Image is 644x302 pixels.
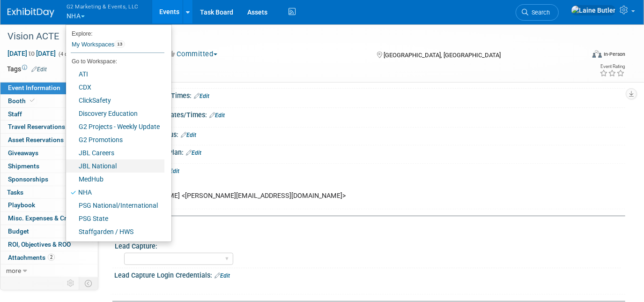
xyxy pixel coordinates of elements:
[66,28,164,37] li: Explore:
[8,175,48,183] span: Sponsorships
[8,136,64,143] span: Asset Reservations
[7,189,23,196] span: Tasks
[0,225,98,238] a: Budget
[8,201,35,209] span: Playbook
[8,214,81,222] span: Misc. Expenses & Credits
[0,160,98,173] a: Shipments
[0,121,98,133] a: Travel Reservations
[194,93,209,99] a: Edit
[0,173,98,186] a: Sponsorships
[8,254,55,261] span: Attachments
[112,225,618,235] div: Lead Capture
[7,49,56,58] span: [DATE] [DATE]
[66,146,164,159] a: JBL Careers
[66,159,164,173] a: JBL National
[114,128,625,140] div: Exhibitor Prospectus:
[27,50,36,57] span: to
[0,186,98,199] a: Tasks
[7,64,47,74] td: Tags
[66,225,164,238] a: Staffgarden / HWS
[592,50,602,58] img: Format-Inperson.png
[71,37,164,53] a: My Workspaces13
[66,199,164,212] a: PSG National/International
[114,268,625,280] div: Lead Capture Login Credentials:
[8,227,29,235] span: Budget
[8,97,37,105] span: Booth
[114,89,625,101] div: Exhibit Hall Dates/Times:
[63,277,79,289] td: Personalize Event Tab Strip
[186,150,201,156] a: Edit
[114,40,125,48] span: 13
[66,212,164,225] a: PSG State
[0,147,98,159] a: Giveaways
[0,238,98,251] a: ROI, Objectives & ROO
[0,264,98,277] a: more
[79,277,98,289] td: Toggle Event Tabs
[0,212,98,225] a: Misc. Expenses & Credits
[66,133,164,146] a: G2 Promotions
[66,186,164,199] a: NHA
[384,52,501,59] span: [GEOGRAPHIC_DATA], [GEOGRAPHIC_DATA]
[528,9,550,16] span: Search
[122,177,526,205] div: Ads: [PERSON_NAME] <[PERSON_NAME][EMAIL_ADDRESS][DOMAIN_NAME]>
[66,81,164,94] a: CDX
[30,98,35,103] i: Booth reservation complete
[0,108,98,121] a: Staff
[8,110,22,118] span: Staff
[8,162,39,170] span: Shipments
[8,149,38,157] span: Giveaways
[8,241,71,248] span: ROI, Objectives & ROO
[571,5,616,15] img: Laine Butler
[165,49,221,59] button: Committed
[115,239,621,251] div: Lead Capture:
[66,55,164,68] li: Go to Workspace:
[114,108,625,120] div: Booth Dismantle Dates/Times:
[4,28,573,45] div: Vision ACTE
[181,132,196,138] a: Edit
[48,254,55,261] span: 2
[31,66,47,73] a: Edit
[215,272,230,279] a: Edit
[8,84,60,91] span: Event Information
[0,199,98,211] a: Playbook
[66,173,164,186] a: MedHub
[0,134,98,146] a: Asset Reservations
[516,4,559,21] a: Search
[0,251,98,264] a: Attachments2
[58,51,77,57] span: (4 days)
[66,68,164,81] a: ATI
[114,145,625,158] div: Exhibit Hall Floor Plan:
[8,123,65,130] span: Travel Reservations
[66,94,164,107] a: ClickSafety
[6,267,21,274] span: more
[114,164,625,176] div: Show Contacts:
[209,112,225,119] a: Edit
[7,8,54,17] img: ExhibitDay
[66,107,164,120] a: Discovery Education
[67,1,139,11] span: G2 Marketing & Events, LLC
[603,51,625,58] div: In-Person
[600,64,625,69] div: Event Rating
[0,95,98,107] a: Booth
[0,82,98,94] a: Event Information
[534,49,625,63] div: Event Format
[66,120,164,133] a: G2 Projects - Weekly Update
